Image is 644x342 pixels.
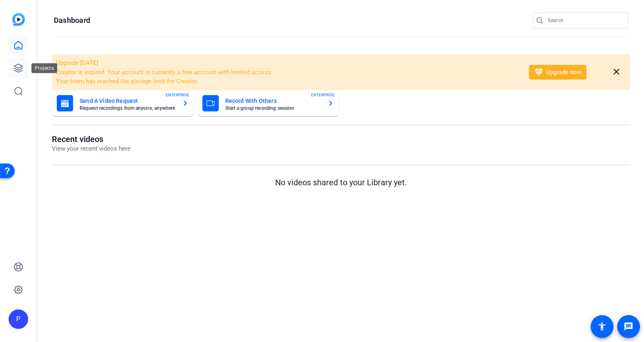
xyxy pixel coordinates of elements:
mat-icon: close [611,67,622,77]
div: Projects [31,63,57,73]
span: Upgrade [DATE] [56,59,98,67]
mat-card-title: Send A Video Request [80,96,175,106]
h1: Recent videos [52,134,131,144]
mat-icon: diamond [534,67,544,77]
mat-icon: accessibility [597,322,607,331]
li: Your team has reached the storage limit for Creator. [56,77,518,86]
button: Record With OthersStart a group recording sessionENTERPRISE [198,90,339,116]
p: View your recent videos here [52,144,131,153]
h1: Dashboard [54,16,90,25]
li: Creator is expired. Your account is currently a free account with limited access. [56,68,518,77]
mat-card-title: Record With Others [225,96,321,106]
input: Search [548,16,621,25]
button: Send A Video RequestRequest recordings from anyone, anywhereENTERPRISE [52,90,193,116]
mat-card-subtitle: Start a group recording session [225,106,321,111]
p: No videos shared to your Library yet. [52,176,630,189]
div: P [9,309,28,329]
mat-icon: message [624,322,633,331]
span: ENTERPRISE [166,92,189,98]
img: blue-gradient.svg [12,13,25,26]
span: ENTERPRISE [311,92,335,98]
mat-card-subtitle: Request recordings from anyone, anywhere [80,106,175,111]
button: Upgrade now [529,65,586,80]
